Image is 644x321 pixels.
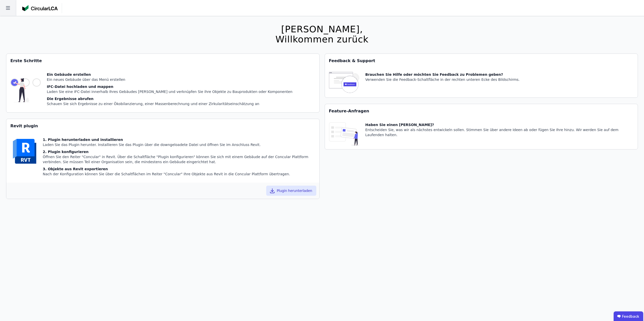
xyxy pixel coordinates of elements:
div: Nach der Konfiguration können Sie über die Schaltflächen im Reiter "Concular" Ihre Objekte aus Re... [43,171,315,177]
img: feedback-icon-HCTs5lye.svg [329,72,359,93]
div: Verwenden Sie die Feedback-Schaltfläche in der rechten unteren Ecke des Bildschirms. [365,77,520,82]
div: Brauchen Sie Hilfe oder möchten Sie Feedback zu Problemen geben? [365,72,520,77]
img: feature_request_tile-UiXE1qGU.svg [329,122,359,145]
div: [PERSON_NAME], [275,24,368,34]
div: 2. Plugin konfigurieren [43,149,315,154]
button: Plugin herunterladen [266,186,316,196]
div: Laden Sie das Plugin herunter. Installieren Sie das Plugin über die downgeloadete Datei und öffne... [43,142,315,147]
div: Schauen Sie sich Ergebnisse zu einer Ökobilanzierung, einer Massenberechnung und einer Zirkularit... [47,101,293,106]
div: Öffnen Sie den Reiter "Concular" in Revit. Über die Schaltfläche "Plugin konfigurieren" können Si... [43,154,315,164]
div: Willkommen zurück [275,34,368,44]
div: Entscheiden Sie, was wir als nächstes entwickeln sollen. Stimmen Sie über andere Ideen ab oder fü... [365,127,634,137]
img: Concular [22,5,58,11]
div: Laden Sie eine IFC-Datei innerhalb Ihres Gebäudes [PERSON_NAME] und verknüpfen Sie ihre Objekte z... [47,89,293,94]
img: getting_started_tile-DrF_GRSv.svg [10,72,41,108]
div: Feedback & Support [325,54,638,68]
div: Die Ergebnisse abrufen [47,96,293,101]
div: Revit plugin [6,119,319,133]
div: Feature-Anfragen [325,104,638,118]
div: IFC-Datei hochladen und mappen [47,84,293,89]
div: 1. Plugin herunterladen und installieren [43,137,315,142]
div: Haben Sie einen [PERSON_NAME]? [365,122,634,127]
img: revit-YwGVQcbs.svg [10,137,39,165]
div: Erste Schritte [6,54,319,68]
div: 3. Objekte aus Revit exportieren [43,166,315,171]
div: Ein neues Gebäude über das Menü erstellen [47,77,293,82]
div: Ein Gebäude erstellen [47,72,293,77]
